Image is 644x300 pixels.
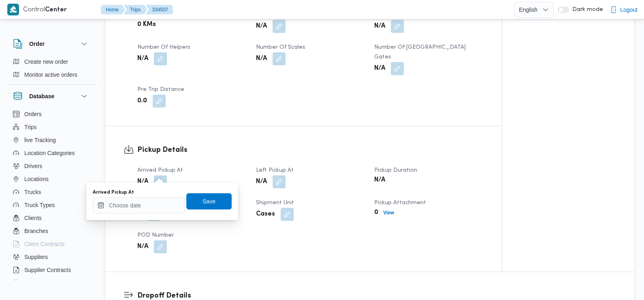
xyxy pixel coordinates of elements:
b: 0 [374,208,378,218]
b: View [383,210,394,216]
span: Truck Types [24,200,55,210]
span: Trips [24,122,37,132]
span: Number of Helpers [137,45,190,50]
button: Devices [10,276,92,289]
span: Trucks [24,187,41,197]
div: Database [6,108,96,283]
span: Clients [24,213,42,223]
button: View [380,208,397,218]
button: Trucks [10,186,92,199]
span: Devices [24,278,45,288]
b: N/A [256,22,267,31]
button: Order [13,39,89,49]
b: N/A [256,54,267,64]
span: Drivers [24,161,42,171]
b: N/A [374,64,385,73]
span: Save [203,196,215,206]
button: Suppliers [10,250,92,263]
button: Truck Types [10,199,92,212]
button: Logout [607,2,641,18]
span: Branches [24,226,48,236]
button: Branches [10,224,92,237]
span: Number of Scales [256,45,305,50]
span: Number of [GEOGRAPHIC_DATA] Gates [374,45,466,60]
button: Clients [10,212,92,224]
b: N/A [137,54,148,64]
button: live Tracking [10,134,92,147]
div: Order [6,55,96,84]
span: Supplier Contracts [24,265,71,275]
button: Create new order [10,55,92,68]
b: Cases [256,209,275,219]
span: live Tracking [24,135,56,145]
label: Arrived Pickup At [93,189,134,196]
button: Save [186,193,232,209]
h3: Order [29,39,45,49]
button: 334507 [145,5,173,15]
span: POD Number [137,233,174,238]
span: Location Categories [24,148,75,158]
input: Press the down key to open a popover containing a calendar. [93,197,185,214]
button: Trips [10,121,92,134]
span: Suppliers [24,252,48,262]
button: Home [101,5,125,15]
button: Location Categories [10,147,92,160]
h3: Pickup Details [137,145,484,155]
span: Pre Trip Distance [137,87,184,92]
span: Left Pickup At [256,168,294,173]
b: N/A [374,175,385,185]
span: Monitor active orders [24,70,77,80]
button: Drivers [10,160,92,173]
b: N/A [374,22,385,31]
button: Database [13,91,89,101]
span: Pickup Attachment [374,200,426,205]
h3: Database [29,91,54,101]
span: Shipment Unit [256,200,294,205]
span: Create new order [24,57,68,67]
b: 0.0 [137,96,147,106]
span: Logout [620,5,638,15]
b: N/A [137,242,148,252]
span: Locations [24,174,49,184]
span: Orders [24,109,42,119]
button: Client Contracts [10,237,92,250]
span: Arrived Pickup At [137,168,183,173]
button: Supplier Contracts [10,263,92,276]
b: N/A [256,177,267,187]
span: Dark mode [569,6,603,13]
button: Monitor active orders [10,68,92,81]
button: Trips [124,5,147,15]
span: Pickup Duration [374,168,417,173]
button: Orders [10,108,92,121]
button: Locations [10,173,92,186]
span: Client Contracts [24,239,65,249]
b: N/A [137,177,148,187]
img: X8yXhbKr1z7QwAAAABJRU5ErkJggg== [7,4,19,15]
b: Center [45,7,67,13]
b: 0 KMs [137,20,156,30]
